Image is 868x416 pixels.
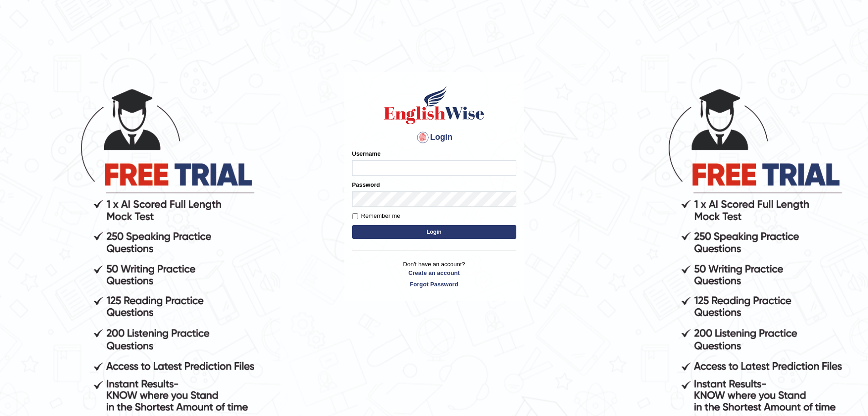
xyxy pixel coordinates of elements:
img: Logo of English Wise sign in for intelligent practice with AI [382,84,486,126]
label: Remember me [352,211,400,221]
a: Forgot Password [352,280,516,289]
input: Remember me [352,213,358,219]
button: Login [352,225,516,239]
a: Create an account [352,269,516,277]
h4: Login [352,130,516,145]
p: Don't have an account? [352,260,516,288]
label: Password [352,180,380,189]
label: Username [352,149,381,158]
